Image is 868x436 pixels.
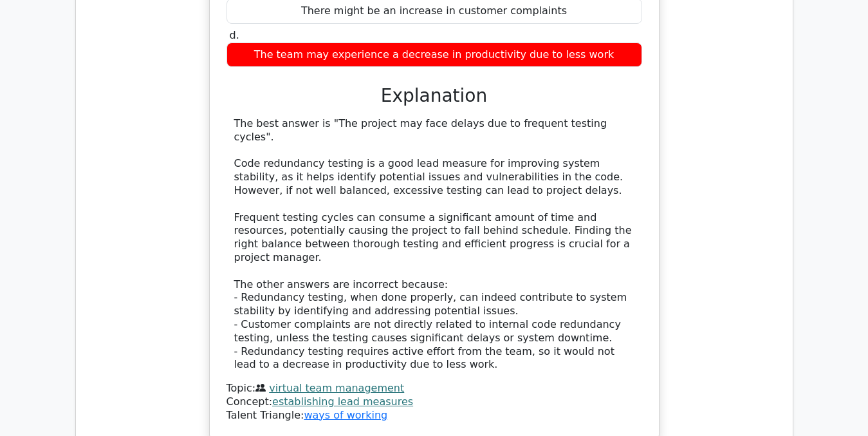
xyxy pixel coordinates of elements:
[230,29,239,41] span: d.
[272,395,413,408] a: establishing lead measures
[304,409,387,421] a: ways of working
[234,117,634,372] div: The best answer is "The project may face delays due to frequent testing cycles". Code redundancy ...
[226,382,642,422] div: Talent Triangle:
[269,382,404,394] a: virtual team management
[226,395,642,409] div: Concept:
[226,382,642,395] div: Topic:
[226,43,642,68] div: The team may experience a decrease in productivity due to less work
[234,85,634,107] h3: Explanation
